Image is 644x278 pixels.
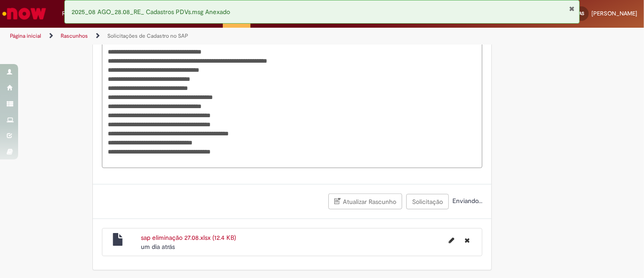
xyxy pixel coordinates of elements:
[569,5,575,12] button: Fechar Notificação
[1,5,48,23] img: ServiceNow
[61,32,88,40] a: Rascunhos
[7,28,423,45] ul: Trilhas de página
[451,197,482,205] span: Enviando...
[62,9,94,18] span: Requisições
[10,32,41,40] a: Página inicial
[141,243,175,251] time: 27/08/2025 13:35:46
[459,233,475,248] button: Excluir sap eliminação 27.08.xlsx
[107,32,188,40] a: Solicitações de Cadastro no SAP
[72,8,230,16] span: 2025_08 AGO_28.08_RE_ Cadastros PDVs.msg Anexado
[579,10,584,16] span: AS
[102,8,482,168] textarea: Descrição
[591,10,637,17] span: [PERSON_NAME]
[141,243,175,251] span: um dia atrás
[141,233,236,242] a: sap eliminação 27.08.xlsx (12.4 KB)
[443,233,460,248] button: Editar nome de arquivo sap eliminação 27.08.xlsx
